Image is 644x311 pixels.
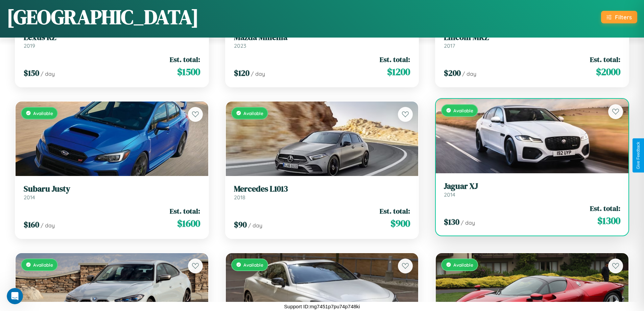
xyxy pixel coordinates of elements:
[41,70,55,77] span: / day
[387,65,410,79] span: $ 1200
[177,217,200,230] span: $ 1600
[7,288,23,304] iframe: Intercom live chat
[234,67,249,79] span: $ 120
[453,262,473,268] span: Available
[453,108,473,113] span: Available
[462,70,476,77] span: / day
[234,32,410,42] h3: Mazda Millenia
[636,142,641,169] div: Give Feedback
[461,219,475,226] span: / day
[234,194,245,201] span: 2018
[590,54,620,64] span: Est. total:
[601,11,637,23] button: Filters
[243,262,263,268] span: Available
[444,216,459,227] span: $ 130
[41,222,55,229] span: / day
[284,302,360,311] p: Support ID: mg7451p7pu74p748ki
[24,184,200,201] a: Subaru Justy2014
[24,67,39,79] span: $ 150
[24,42,35,49] span: 2019
[234,32,410,49] a: Mazda Millenia2023
[251,70,265,77] span: / day
[444,67,461,79] span: $ 200
[170,54,200,64] span: Est. total:
[24,32,200,49] a: Lexus RZ2019
[24,219,39,230] span: $ 160
[7,3,199,31] h1: [GEOGRAPHIC_DATA]
[444,181,620,191] h3: Jaguar XJ
[177,65,200,79] span: $ 1500
[234,219,247,230] span: $ 90
[597,214,620,227] span: $ 1300
[234,184,410,194] h3: Mercedes L1013
[615,14,632,21] div: Filters
[444,191,455,198] span: 2014
[380,206,410,216] span: Est. total:
[33,262,53,268] span: Available
[24,32,200,42] h3: Lexus RZ
[444,32,620,42] h3: Lincoln MKZ
[234,42,246,49] span: 2023
[248,222,262,229] span: / day
[234,184,410,201] a: Mercedes L10132018
[444,32,620,49] a: Lincoln MKZ2017
[390,217,410,230] span: $ 900
[24,194,35,201] span: 2014
[24,184,200,194] h3: Subaru Justy
[444,42,455,49] span: 2017
[444,181,620,198] a: Jaguar XJ2014
[33,110,53,116] span: Available
[170,206,200,216] span: Est. total:
[590,203,620,213] span: Est. total:
[243,110,263,116] span: Available
[380,54,410,64] span: Est. total:
[596,65,620,79] span: $ 2000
